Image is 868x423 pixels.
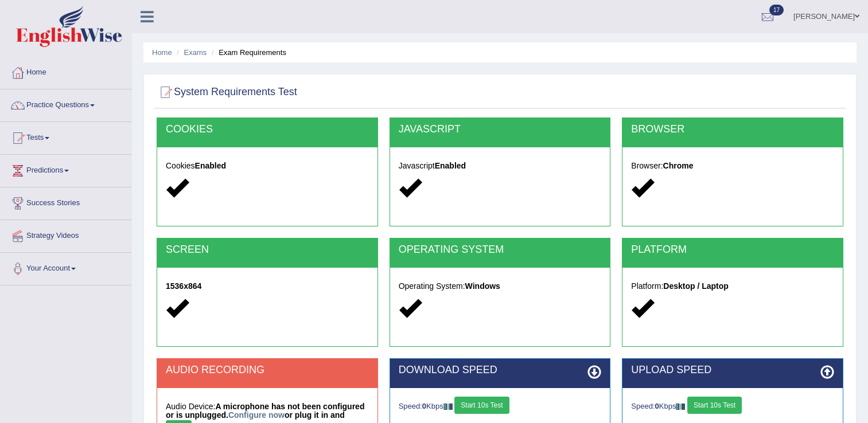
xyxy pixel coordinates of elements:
button: Start 10s Test [687,397,742,414]
strong: 0 [422,402,426,410]
h2: OPERATING SYSTEM [399,244,602,256]
strong: Desktop / Laptop [663,281,729,291]
h2: AUDIO RECORDING [166,365,369,376]
h2: System Requirements Test [157,84,297,101]
span: 17 [769,5,784,15]
h5: Javascript [399,162,602,170]
div: Speed: Kbps [631,397,834,417]
a: Home [1,57,131,85]
h5: Platform: [631,282,834,291]
a: Strategy Videos [1,220,131,249]
h2: SCREEN [166,244,369,256]
a: Practice Questions [1,89,131,118]
h5: Cookies [166,162,369,170]
img: ajax-loader-fb-connection.gif [443,404,453,410]
a: Exams [184,48,207,57]
h5: Operating System: [399,282,602,291]
div: Speed: Kbps [399,397,602,417]
a: Success Stories [1,187,131,216]
strong: Enabled [195,161,226,170]
strong: 1536x864 [166,281,201,291]
h2: JAVASCRIPT [399,124,602,135]
strong: Enabled [435,161,466,170]
h2: DOWNLOAD SPEED [399,365,602,376]
strong: Windows [465,281,500,291]
h2: UPLOAD SPEED [631,365,834,376]
h2: COOKIES [166,124,369,135]
strong: Chrome [663,161,694,170]
strong: 0 [655,402,659,410]
img: ajax-loader-fb-connection.gif [676,404,685,410]
h2: PLATFORM [631,244,834,256]
a: Tests [1,122,131,151]
a: Your Account [1,253,131,281]
button: Start 10s Test [454,397,509,414]
a: Predictions [1,155,131,183]
li: Exam Requirements [209,47,286,58]
h5: Browser: [631,162,834,170]
h2: BROWSER [631,124,834,135]
a: Configure now [228,410,285,420]
a: Home [152,48,172,57]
